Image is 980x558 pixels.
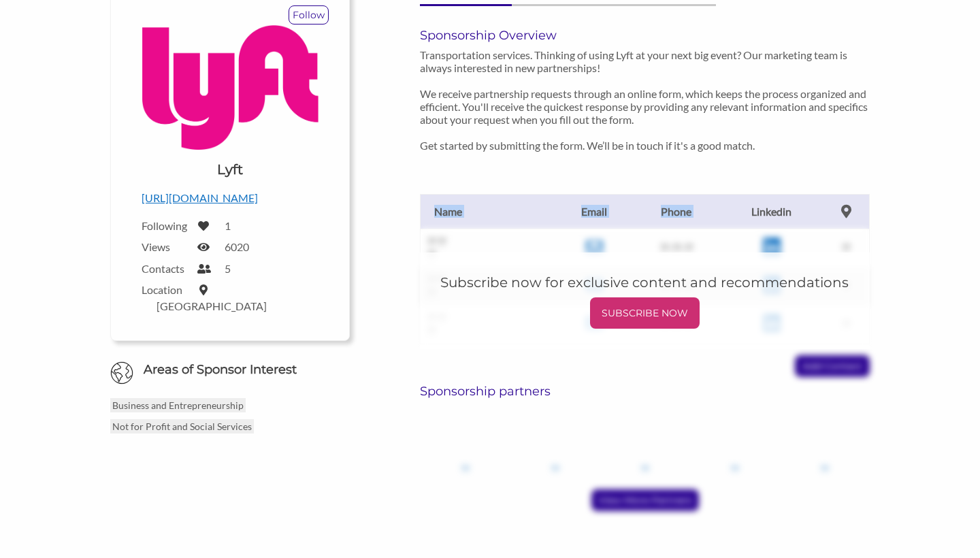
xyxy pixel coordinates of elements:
[225,219,231,232] label: 1
[557,194,632,229] th: Email
[225,262,231,275] label: 5
[217,160,243,179] h1: Lyft
[440,273,849,292] h5: Subscribe now for exclusive content and recommendations
[225,240,249,253] label: 6020
[157,299,267,312] label: [GEOGRAPHIC_DATA]
[142,189,318,207] p: [URL][DOMAIN_NAME]
[420,384,869,399] h6: Sponsorship partners
[440,297,849,329] a: SUBSCRIBE NOW
[142,240,189,253] label: Views
[595,303,694,323] p: SUBSCRIBE NOW
[289,6,328,24] p: Follow
[632,194,721,229] th: Phone
[110,398,246,412] p: Business and Entrepreneurship
[142,219,189,232] label: Following
[420,28,869,43] h6: Sponsorship Overview
[721,194,823,229] th: Linkedin
[142,24,318,150] img: Logo
[110,419,254,433] p: Not for Profit and Social Services
[142,262,189,275] label: Contacts
[110,361,133,384] img: Globe Icon
[142,283,189,296] label: Location
[420,48,869,152] p: Transportation services. Thinking of using Lyft at your next big event? Our marketing team is alw...
[421,194,557,229] th: Name
[100,361,360,378] h6: Areas of Sponsor Interest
